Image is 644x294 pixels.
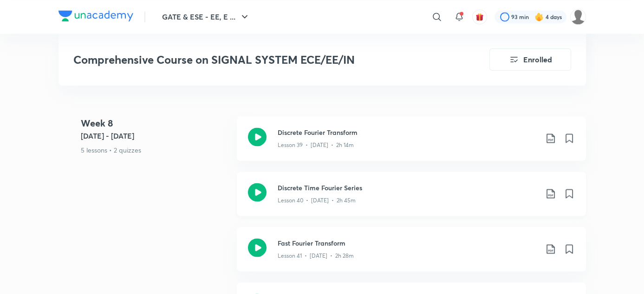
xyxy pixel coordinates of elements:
[278,127,538,137] h3: Discrete Fourier Transform
[278,238,538,248] h3: Fast Fourier Transform
[278,196,356,205] p: Lesson 40 • [DATE] • 2h 45m
[156,7,256,26] button: GATE & ESE - EE, E ...
[489,48,571,71] button: Enrolled
[81,116,229,130] h4: Week 8
[475,13,484,21] img: avatar
[237,227,586,282] a: Fast Fourier TransformLesson 41 • [DATE] • 2h 28m
[278,252,354,260] p: Lesson 41 • [DATE] • 2h 28m
[534,12,544,21] img: streak
[237,172,586,227] a: Discrete Time Fourier SeriesLesson 40 • [DATE] • 2h 45m
[278,183,538,193] h3: Discrete Time Fourier Series
[278,141,354,149] p: Lesson 39 • [DATE] • 2h 14m
[81,145,229,155] p: 5 lessons • 2 quizzes
[237,116,586,172] a: Discrete Fourier TransformLesson 39 • [DATE] • 2h 14m
[59,10,133,24] a: Company Logo
[59,10,133,21] img: Company Logo
[472,9,487,24] button: avatar
[570,9,586,25] img: Palak Tiwari
[73,53,437,67] h3: Comprehensive Course on SIGNAL SYSTEM ECE/EE/IN
[81,130,229,141] h5: [DATE] - [DATE]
